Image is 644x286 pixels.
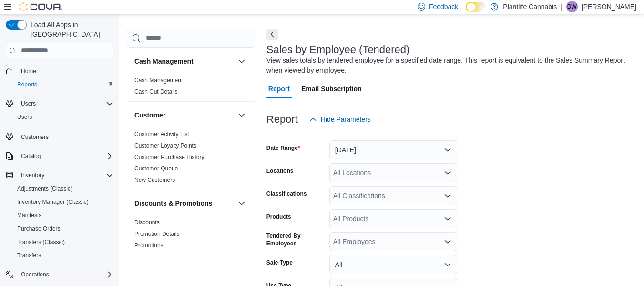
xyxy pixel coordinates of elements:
[134,177,175,183] a: New Customers
[127,74,255,101] div: Cash Management
[17,150,44,162] button: Catalog
[567,1,577,12] span: DW
[17,269,53,280] button: Operations
[134,56,234,66] button: Cash Management
[134,176,175,184] span: New Customers
[2,268,117,281] button: Operations
[10,249,117,262] button: Transfers
[17,81,37,88] span: Reports
[17,185,72,192] span: Adjustments (Classic)
[21,100,36,107] span: Users
[2,97,117,110] button: Users
[444,238,451,245] button: Open list of options
[10,195,117,209] button: Inventory Manager (Classic)
[306,110,375,129] button: Hide Parameters
[266,190,307,198] label: Classifications
[321,115,371,124] span: Hide Parameters
[2,169,117,182] button: Inventory
[13,79,113,90] span: Reports
[503,1,557,12] p: Plantlife Cannabis
[13,111,113,123] span: Users
[266,55,632,75] div: View sales totals by tendered employee for a specified date range. This report is equivalent to t...
[134,199,212,208] h3: Discounts & Promotions
[266,213,291,221] label: Products
[21,171,44,179] span: Inventory
[13,183,113,194] span: Adjustments (Classic)
[134,165,178,172] a: Customer Queue
[17,198,89,206] span: Inventory Manager (Classic)
[134,242,164,249] a: Promotions
[10,235,117,249] button: Transfers (Classic)
[301,79,362,98] span: Email Subscription
[329,140,457,159] button: [DATE]
[134,219,160,226] span: Discounts
[17,150,113,162] span: Catalog
[10,78,117,91] button: Reports
[134,230,180,238] span: Promotion Details
[13,196,113,208] span: Inventory Manager (Classic)
[21,271,49,278] span: Operations
[466,2,486,12] input: Dark Mode
[13,183,76,194] a: Adjustments (Classic)
[134,131,189,138] a: Customer Activity List
[13,79,41,90] a: Reports
[17,65,40,77] a: Home
[17,169,48,181] button: Inventory
[17,225,61,233] span: Purchase Orders
[236,55,247,67] button: Cash Management
[266,144,300,152] label: Date Range
[2,129,117,143] button: Customers
[21,67,36,75] span: Home
[13,210,45,221] a: Manifests
[134,142,196,149] a: Customer Loyalty Points
[17,169,113,181] span: Inventory
[17,269,113,280] span: Operations
[13,196,92,208] a: Inventory Manager (Classic)
[134,142,196,149] span: Customer Loyalty Points
[134,219,160,226] a: Discounts
[13,223,64,234] a: Purchase Orders
[134,88,178,95] a: Cash Out Details
[266,167,294,175] label: Locations
[13,236,113,248] span: Transfers (Classic)
[134,153,204,161] span: Customer Purchase History
[266,259,293,266] label: Sale Type
[10,209,117,222] button: Manifests
[329,255,457,274] button: All
[444,215,451,222] button: Open list of options
[10,182,117,195] button: Adjustments (Classic)
[134,76,183,84] span: Cash Management
[134,110,165,120] h3: Customer
[236,198,247,209] button: Discounts & Promotions
[13,236,69,248] a: Transfers (Classic)
[566,1,578,12] div: Dylan Wytinck
[444,192,451,200] button: Open list of options
[266,232,326,247] label: Tendered By Employees
[582,1,636,12] p: [PERSON_NAME]
[19,2,62,11] img: Cova
[134,77,183,84] a: Cash Management
[236,109,247,121] button: Customer
[134,56,194,66] h3: Cash Management
[134,154,204,160] a: Customer Purchase History
[10,110,117,124] button: Users
[444,169,451,177] button: Open list of options
[266,44,410,55] h3: Sales by Employee (Tendered)
[134,110,234,120] button: Customer
[13,250,45,261] a: Transfers
[17,252,41,259] span: Transfers
[268,79,290,98] span: Report
[2,149,117,163] button: Catalog
[2,64,117,78] button: Home
[134,165,178,172] span: Customer Queue
[134,88,178,95] span: Cash Out Details
[27,20,113,39] span: Load All Apps in [GEOGRAPHIC_DATA]
[134,199,234,208] button: Discounts & Promotions
[17,212,41,219] span: Manifests
[127,128,255,190] div: Customer
[17,98,40,109] button: Users
[134,231,180,237] a: Promotion Details
[13,210,113,221] span: Manifests
[17,130,113,142] span: Customers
